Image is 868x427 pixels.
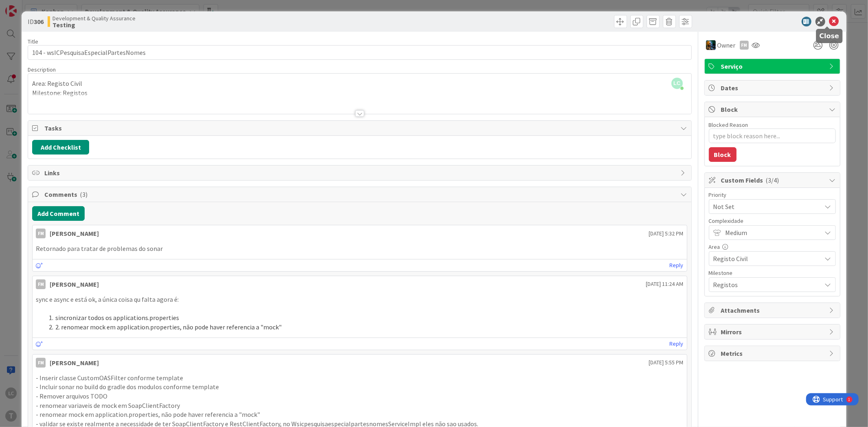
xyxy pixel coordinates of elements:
div: FM [36,358,46,368]
a: Reply [670,260,684,270]
p: - Incluir sonar no build do gradle dos modulos conforme template [36,382,683,392]
span: Medium [726,227,818,238]
span: ( 3 ) [80,190,87,198]
p: - renomear variaveis de mock em SoapClientFactory [36,401,683,410]
span: Support [17,1,37,11]
h5: Close [820,32,840,40]
b: Testing [52,22,136,28]
span: Attachments [721,305,825,315]
div: [PERSON_NAME] [50,229,99,238]
p: - Remover arquivos TODO [36,392,683,401]
span: Links [44,168,676,178]
span: [DATE] 5:55 PM [649,358,684,367]
label: Title [28,38,38,45]
button: Add Checklist [32,140,89,155]
span: Description [28,66,56,73]
input: type card name here... [28,45,691,60]
span: Mirrors [721,327,825,337]
div: Area [709,244,836,250]
p: sync e async e está ok, a única coisa qu falta agora é: [36,295,683,304]
span: Custom Fields [721,175,825,185]
label: Blocked Reason [709,121,748,129]
span: Comments [44,190,676,199]
p: - renomear mock em application.properties, não pode haver referencia a "mock" [36,410,683,419]
div: [PERSON_NAME] [50,279,99,289]
p: Milestone: Registos [32,88,687,98]
p: Retornado para tratar de problemas do sonar [36,244,683,253]
button: Block [709,147,737,162]
span: LC [671,78,683,89]
span: Owner [717,40,736,50]
div: FM [36,229,46,238]
img: JC [706,40,716,50]
span: ( 3/4 ) [766,176,779,184]
span: [DATE] 5:32 PM [649,229,684,238]
span: Development & Quality Assurance [52,15,136,22]
b: 306 [34,17,44,26]
div: FM [740,41,749,50]
li: 2. renomear mock em application.properties, não pode haver referencia a "mock" [46,322,683,332]
span: Metrics [721,349,825,358]
span: Not Set [713,201,818,212]
div: [PERSON_NAME] [50,358,99,368]
a: Reply [670,339,684,349]
p: Area: Registo Civil [32,79,687,88]
li: sincronizar todos os applications.properties [46,313,683,322]
span: Dates [721,83,825,93]
div: Milestone [709,270,836,276]
span: Registos [713,279,818,290]
div: Priority [709,192,836,198]
div: 1 [42,3,44,10]
span: Registo Civil [713,253,818,264]
span: Tasks [44,123,676,133]
div: Complexidade [709,218,836,224]
span: Serviço [721,61,825,71]
div: FM [36,279,46,289]
button: Add Comment [32,206,85,221]
span: Block [721,105,825,114]
span: ID [28,17,44,26]
span: [DATE] 11:24 AM [646,280,684,288]
p: - Inserir classe CustomOASFilter conforme template [36,373,683,383]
